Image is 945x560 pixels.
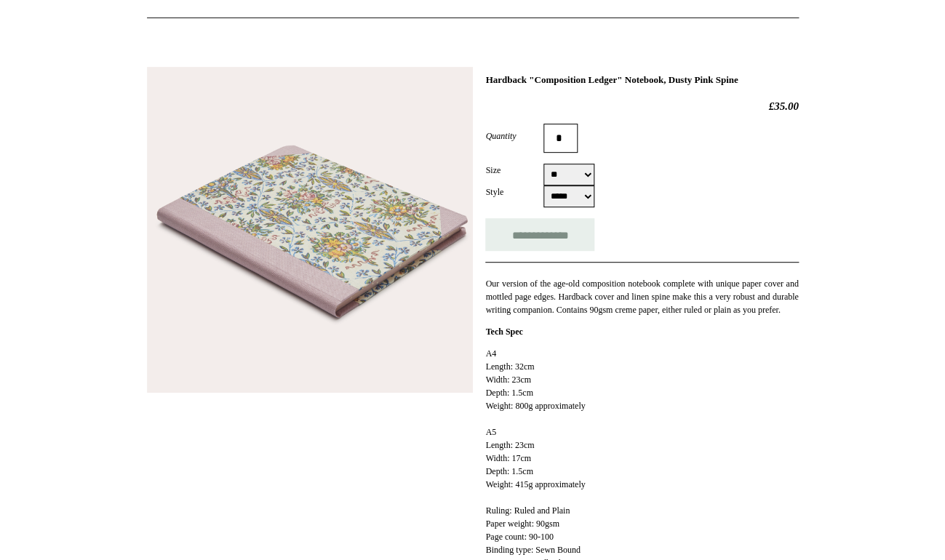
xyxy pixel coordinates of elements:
[485,164,543,177] label: Size
[485,129,543,143] label: Quantity
[485,185,543,199] label: Style
[485,74,798,86] h1: Hardback "Composition Ledger" Notebook, Dusty Pink Spine
[147,67,473,393] img: Hardback "Composition Ledger" Notebook, Dusty Pink Spine
[485,100,798,113] h2: £35.00
[485,277,798,316] p: Our version of the age-old composition notebook complete with unique paper cover and mottled page...
[485,327,522,337] strong: Tech Spec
